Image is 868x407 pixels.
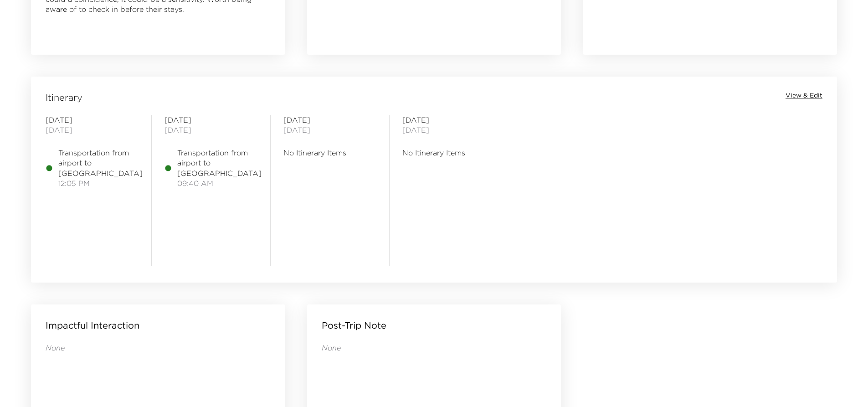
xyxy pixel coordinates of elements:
span: [DATE] [164,125,257,135]
span: [DATE] [283,115,376,125]
span: [DATE] [46,125,139,135]
span: No Itinerary Items [402,148,495,158]
span: [DATE] [402,115,495,125]
p: Post-Trip Note [322,319,386,332]
span: [DATE] [164,115,257,125]
button: View & Edit [786,91,822,100]
span: Itinerary [46,91,82,104]
span: No Itinerary Items [283,148,376,158]
span: [DATE] [46,115,139,125]
p: Impactful Interaction [46,319,139,332]
span: [DATE] [283,125,376,135]
span: 12:05 PM [58,178,143,188]
span: 09:40 AM [177,178,262,188]
p: None [322,343,547,353]
span: [DATE] [402,125,495,135]
span: Transportation from airport to [GEOGRAPHIC_DATA] [58,148,143,178]
p: None [46,343,271,353]
span: Transportation from airport to [GEOGRAPHIC_DATA] [177,148,262,178]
